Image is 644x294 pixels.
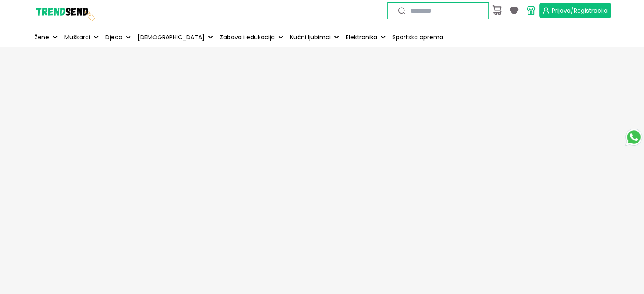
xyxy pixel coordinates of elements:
button: Muškarci [63,28,100,47]
p: Zabava i edukacija [220,33,275,42]
p: Djeca [105,33,122,42]
button: Djeca [104,28,133,47]
a: Sportska oprema [391,28,445,47]
button: Elektronika [344,28,387,47]
p: Muškarci [64,33,90,42]
p: Elektronika [346,33,377,42]
button: Kućni ljubimci [288,28,341,47]
p: Kućni ljubimci [290,33,331,42]
button: Zabava i edukacija [218,28,285,47]
button: Žene [33,28,59,47]
button: [DEMOGRAPHIC_DATA] [136,28,215,47]
button: Prijava/Registracija [539,3,611,18]
p: [DEMOGRAPHIC_DATA] [138,33,205,42]
p: Žene [34,33,49,42]
span: Prijava/Registracija [552,6,608,15]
